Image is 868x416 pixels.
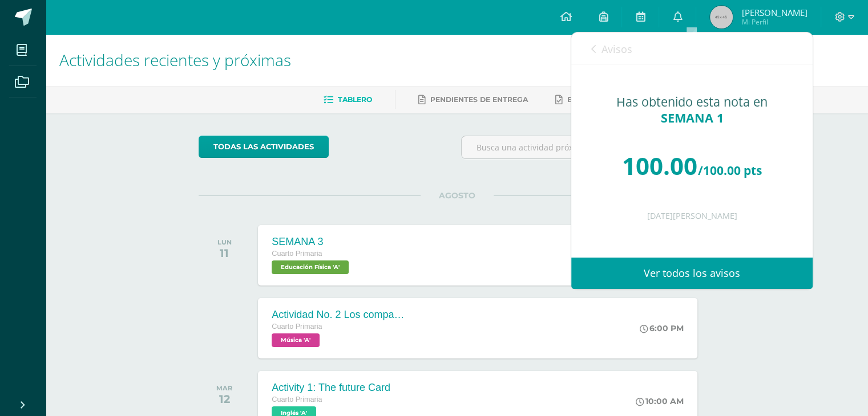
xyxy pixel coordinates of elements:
[594,94,790,126] div: Has obtenido esta nota en
[640,323,684,333] div: 6:00 PM
[730,42,793,54] span: avisos sin leer
[272,260,349,274] span: Educación Física 'A'
[555,91,618,109] a: Entregadas
[272,236,352,248] div: SEMANA 3
[272,250,322,258] span: Cuarto Primaria
[430,95,528,104] span: Pendientes de entrega
[567,95,618,104] span: Entregadas
[698,162,762,178] span: /100.00 pts
[594,211,790,221] div: [DATE][PERSON_NAME]
[710,6,733,28] img: 45x45
[272,323,322,331] span: Cuarto Primaria
[272,333,320,347] span: Música 'A'
[217,238,232,246] div: LUN
[217,246,232,260] div: 11
[59,49,291,71] span: Actividades recientes y próximas
[272,382,390,394] div: Activity 1: The future Card
[272,309,409,321] div: Actividad No. 2 Los compases musicales mas utilizados en la música.
[338,95,372,104] span: Tablero
[730,42,735,54] span: 5
[418,91,528,109] a: Pendientes de entrega
[660,109,723,126] span: SEMANA 1
[324,91,372,109] a: Tablero
[199,136,329,158] a: todas las Actividades
[272,395,322,403] span: Cuarto Primaria
[622,149,697,182] span: 100.00
[741,7,807,18] span: [PERSON_NAME]
[462,136,714,158] input: Busca una actividad próxima aquí...
[601,42,632,56] span: Avisos
[636,396,684,406] div: 10:00 AM
[216,384,232,392] div: MAR
[216,392,232,406] div: 12
[741,17,807,27] span: Mi Perfil
[571,258,813,289] a: Ver todos los avisos
[421,190,494,201] span: AGOSTO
